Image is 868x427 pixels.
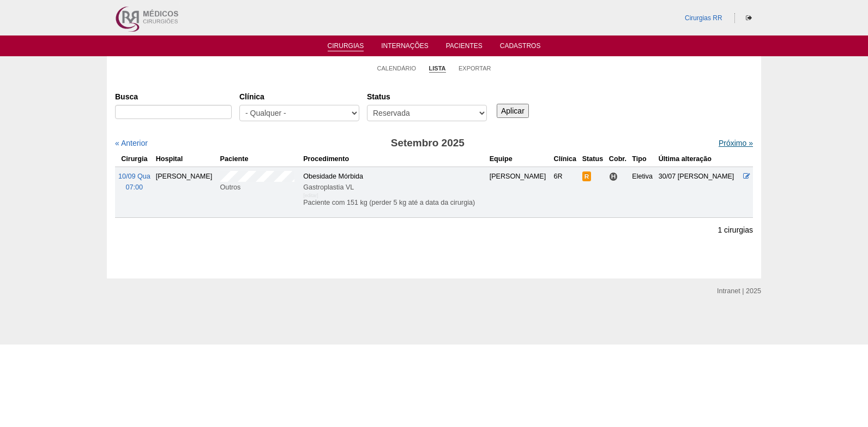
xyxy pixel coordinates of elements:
label: Busca [115,91,232,102]
td: Eletiva [630,167,656,217]
span: 10/09 Qua [118,173,150,180]
a: Cirurgias [328,42,364,51]
div: Intranet | 2025 [717,286,761,296]
th: Tipo [630,151,656,167]
td: 6R [552,167,580,217]
a: Próximo » [719,139,753,147]
span: Reservada [582,171,592,181]
label: Clínica [239,91,359,102]
div: [editar] [303,190,318,201]
a: Editar [743,173,750,180]
th: Status [580,151,607,167]
a: Exportar [459,64,491,72]
div: Gastroplastia VL [303,182,485,193]
a: Cirurgias RR [685,14,722,22]
a: Internações [381,42,429,53]
div: Outros [220,182,299,193]
label: Status [367,91,487,102]
p: Paciente com 151 kg (perder 5 kg até a data da cirurgia) [303,198,485,207]
a: Lista [429,64,446,73]
input: Digite os termos que você deseja procurar. [115,105,232,119]
h3: Setembro 2025 [268,135,587,151]
span: Hospital [609,172,618,181]
input: Aplicar [497,104,529,118]
a: Calendário [377,64,417,72]
th: Equipe [487,151,552,167]
th: Cobr. [607,151,630,167]
a: « Anterior [115,139,148,147]
a: 10/09 Qua 07:00 [118,173,150,191]
i: Sair [746,15,752,21]
th: Hospital [154,151,218,167]
a: Pacientes [446,42,483,53]
td: [PERSON_NAME] [154,167,218,217]
th: Clínica [552,151,580,167]
td: 30/07 [PERSON_NAME] [656,167,741,217]
p: 1 cirurgias [718,225,753,235]
a: Cadastros [500,42,541,53]
th: Paciente [218,151,302,167]
th: Cirurgia [115,151,154,167]
td: [PERSON_NAME] [487,167,552,217]
th: Procedimento [301,151,487,167]
th: Última alteração [656,151,741,167]
td: Obesidade Mórbida [301,167,487,217]
span: 07:00 [126,183,143,191]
